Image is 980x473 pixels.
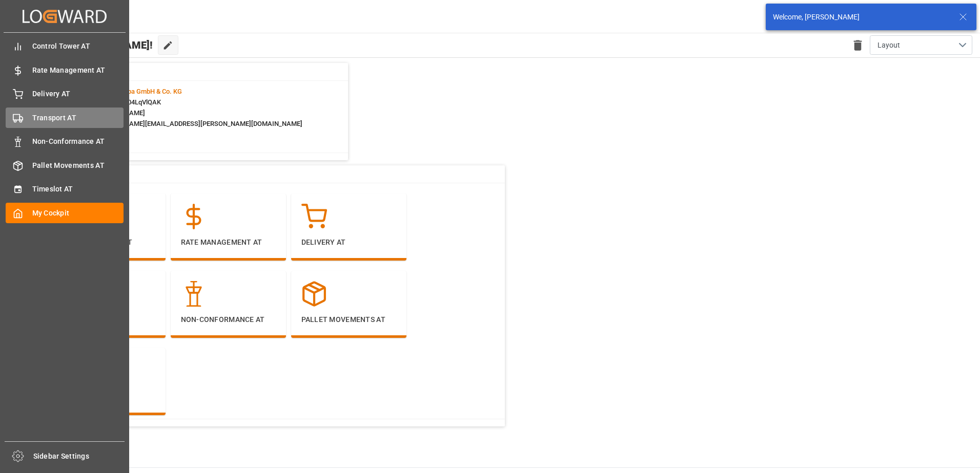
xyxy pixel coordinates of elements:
a: Control Tower AT [6,36,124,56]
p: Non-Conformance AT [181,314,276,325]
span: Hello [PERSON_NAME]! [43,35,153,55]
span: Non-Conformance AT [32,136,124,147]
a: Delivery AT [6,84,124,104]
span: Delivery AT [32,89,124,99]
span: : [PERSON_NAME][EMAIL_ADDRESS][PERSON_NAME][DOMAIN_NAME] [91,120,302,127]
a: Timeslot AT [6,179,124,199]
p: Rate Management AT [181,237,276,248]
a: Pallet Movements AT [6,155,124,175]
span: Timeslot AT [32,184,124,195]
span: Pallet Movements AT [32,160,124,171]
a: Rate Management AT [6,60,124,80]
span: Transport AT [32,113,124,123]
a: My Cockpit [6,203,124,223]
a: Non-Conformance AT [6,132,124,152]
span: Melitta Europa GmbH & Co. KG [93,88,182,95]
div: Welcome, [PERSON_NAME] [773,12,949,23]
span: Rate Management AT [32,65,124,76]
span: Control Tower AT [32,41,124,52]
span: My Cockpit [32,208,124,219]
a: Transport AT [6,107,124,127]
button: open menu [870,35,972,55]
span: Sidebar Settings [33,451,125,462]
span: Layout [877,40,900,51]
span: : [91,88,182,95]
p: Delivery AT [301,237,396,248]
p: Pallet Movements AT [301,314,396,325]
